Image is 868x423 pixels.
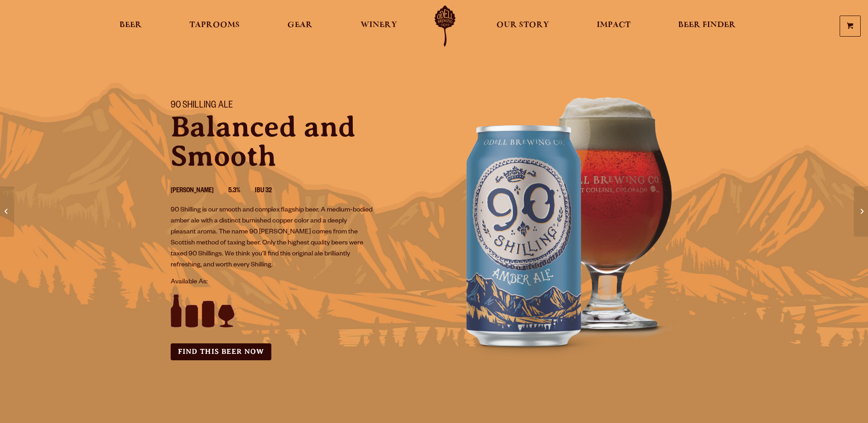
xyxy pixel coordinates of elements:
[361,22,397,29] span: Winery
[591,5,636,47] a: Impact
[171,100,423,112] h1: 90 Shilling Ale
[171,343,271,360] a: Find this Beer Now
[119,22,142,29] span: Beer
[183,5,246,47] a: Taprooms
[189,22,240,29] span: Taprooms
[228,185,255,197] li: 5.3%
[597,22,631,29] span: Impact
[428,5,462,47] a: Odell Home
[491,5,555,47] a: Our Story
[678,22,736,29] span: Beer Finder
[281,5,318,47] a: Gear
[355,5,403,47] a: Winery
[113,5,148,47] a: Beer
[171,185,228,197] li: [PERSON_NAME]
[171,112,423,171] p: Balanced and Smooth
[672,5,742,47] a: Beer Finder
[171,277,423,288] p: Available As:
[287,22,313,29] span: Gear
[255,185,286,197] li: IBU 32
[496,22,549,29] span: Our Story
[171,205,373,271] p: 90 Shilling is our smooth and complex flagship beer. A medium-bodied amber ale with a distinct bu...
